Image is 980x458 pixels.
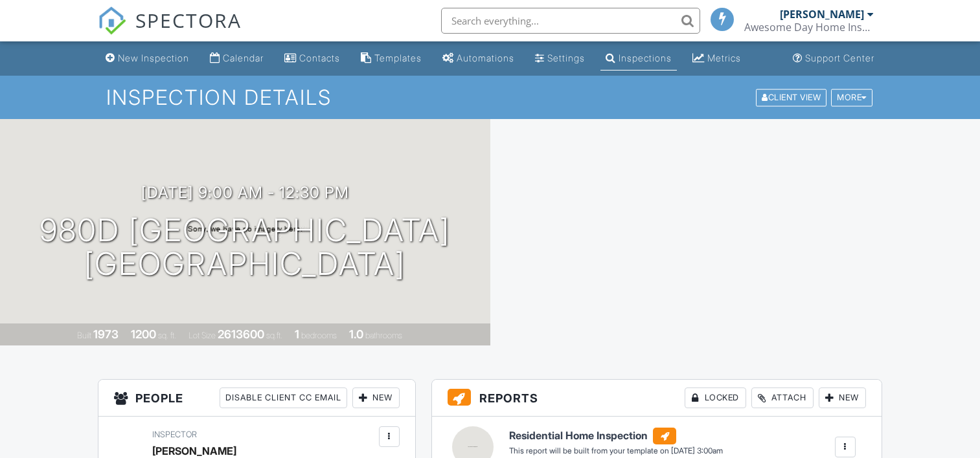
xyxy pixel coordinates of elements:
[266,331,282,340] span: sq.ft.
[98,17,242,45] a: SPECTORA
[432,380,882,417] h3: Reports
[98,6,126,35] img: The Best Home Inspection Software - Spectora
[77,331,91,340] span: Built
[131,327,156,341] div: 1200
[788,47,880,71] a: Support Center
[365,331,402,340] span: bathrooms
[780,8,864,21] div: [PERSON_NAME]
[352,387,400,408] div: New
[744,21,874,34] div: Awesome Day Home Inspections & Beckstead Commercial
[100,47,194,71] a: New Inspection
[687,47,746,71] a: Metrics
[831,89,872,106] div: More
[819,387,866,408] div: New
[619,52,672,63] div: Inspections
[93,327,119,341] div: 1973
[98,380,415,417] h3: People
[218,327,264,341] div: 2613600
[135,6,242,34] span: SPECTORA
[805,52,874,63] div: Support Center
[188,331,216,340] span: Lot Size
[751,387,814,408] div: Attach
[220,387,347,408] div: Disable Client CC Email
[756,89,826,106] div: Client View
[279,47,345,71] a: Contacts
[509,428,723,444] h6: Residential Home Inspection
[205,47,269,71] a: Calendar
[349,327,363,341] div: 1.0
[685,387,746,408] div: Locked
[457,52,514,63] div: Automations
[223,52,264,63] div: Calendar
[530,47,590,71] a: Settings
[118,52,189,63] div: New Inspection
[301,331,337,340] span: bedrooms
[755,92,830,102] a: Client View
[40,213,450,282] h1: 980D [GEOGRAPHIC_DATA] [GEOGRAPHIC_DATA]
[106,86,874,109] h1: Inspection Details
[152,430,197,439] span: Inspector
[141,184,349,201] h3: [DATE] 9:00 am - 12:30 pm
[295,327,299,341] div: 1
[547,52,585,63] div: Settings
[299,52,340,63] div: Contacts
[158,331,176,340] span: sq. ft.
[600,47,677,71] a: Inspections
[509,446,723,456] div: This report will be built from your template on [DATE] 3:00am
[437,47,519,71] a: Automations (Basic)
[441,8,700,34] input: Search everything...
[356,47,427,71] a: Templates
[707,52,741,63] div: Metrics
[374,52,422,63] div: Templates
